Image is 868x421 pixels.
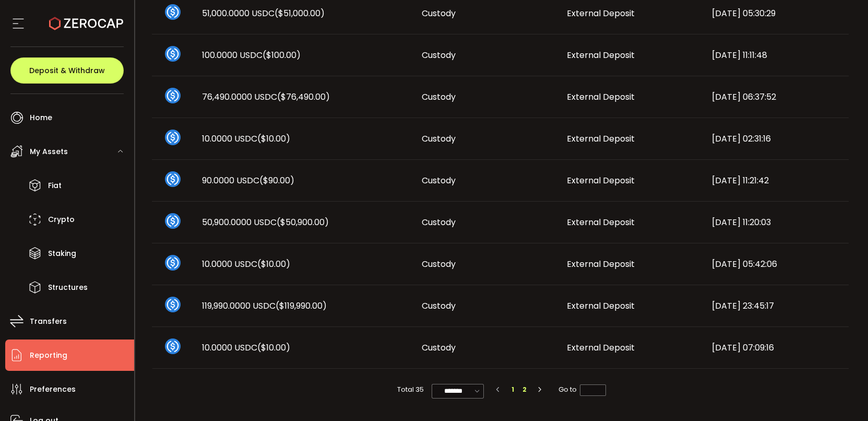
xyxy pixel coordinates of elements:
span: 51,000.0000 USDC [202,7,325,19]
span: 90.0000 USDC [202,174,294,186]
img: usdc_portfolio.svg [165,338,181,354]
span: External Deposit [567,216,635,228]
img: usdc_portfolio.svg [165,213,181,229]
span: Custody [422,91,456,103]
span: 76,490.0000 USDC [202,91,330,103]
img: usdc_portfolio.svg [165,88,181,103]
button: Deposit & Withdraw [10,57,124,84]
li: 2 [519,384,530,395]
span: External Deposit [567,133,635,145]
div: [DATE] 11:21:42 [704,174,849,186]
span: ($50,900.00) [277,216,329,228]
span: Custody [422,342,456,354]
span: Custody [422,49,456,61]
li: 1 [507,384,519,395]
span: External Deposit [567,300,635,312]
div: [DATE] 05:30:29 [704,7,849,19]
span: Home [30,110,52,125]
div: [DATE] 23:45:17 [704,300,849,312]
span: My Assets [30,144,68,159]
img: usdc_portfolio.svg [165,130,181,145]
span: Structures [48,280,88,295]
span: 50,900.0000 USDC [202,216,329,228]
span: ($10.00) [257,258,290,270]
span: ($90.00) [259,174,294,186]
span: Custody [422,258,456,270]
span: ($51,000.00) [275,7,325,19]
span: External Deposit [567,258,635,270]
span: External Deposit [567,91,635,103]
iframe: Chat Widget [816,371,868,421]
span: External Deposit [567,7,635,19]
span: Custody [422,133,456,145]
span: ($119,990.00) [276,300,327,312]
span: Preferences [30,382,76,397]
span: Custody [422,174,456,186]
div: [DATE] 11:11:48 [704,49,849,61]
span: External Deposit [567,174,635,186]
span: Transfers [30,314,67,329]
span: 10.0000 USDC [202,342,290,354]
div: [DATE] 05:42:06 [704,258,849,270]
img: usdc_portfolio.svg [165,297,181,312]
span: Custody [422,216,456,228]
img: usdc_portfolio.svg [165,4,181,20]
span: Custody [422,300,456,312]
img: usdc_portfolio.svg [165,46,181,62]
div: [DATE] 11:20:03 [704,216,849,228]
span: Go to [558,384,606,395]
span: Reporting [30,348,67,363]
span: ($100.00) [263,49,301,61]
span: ($10.00) [257,133,290,145]
span: 100.0000 USDC [202,49,301,61]
span: External Deposit [567,49,635,61]
img: usdc_portfolio.svg [165,255,181,271]
span: Staking [48,246,76,261]
span: Fiat [48,178,62,193]
span: Crypto [48,212,75,227]
div: [DATE] 06:37:52 [704,91,849,103]
img: usdc_portfolio.svg [165,171,181,187]
span: Total 35 [397,384,424,395]
span: External Deposit [567,342,635,354]
span: ($76,490.00) [277,91,330,103]
div: [DATE] 02:31:16 [704,133,849,145]
span: 10.0000 USDC [202,133,290,145]
div: [DATE] 07:09:16 [704,342,849,354]
span: Custody [422,7,456,19]
span: ($10.00) [257,342,290,354]
span: 119,990.0000 USDC [202,300,327,312]
span: 10.0000 USDC [202,258,290,270]
span: Deposit & Withdraw [29,67,105,74]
